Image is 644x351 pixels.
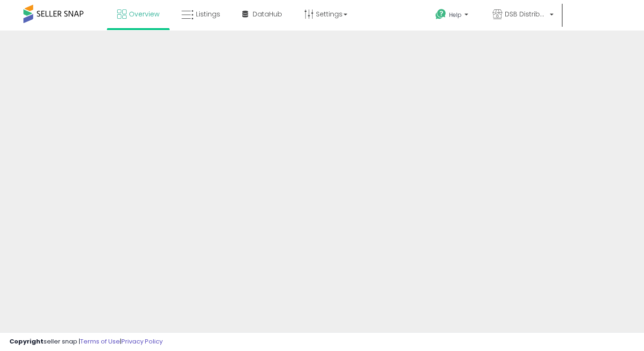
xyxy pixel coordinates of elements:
[129,9,159,19] span: Overview
[428,1,478,31] a: Help
[9,337,44,346] strong: Copyright
[435,8,447,20] i: Get Help
[121,337,163,346] a: Privacy Policy
[80,337,120,346] a: Terms of Use
[505,9,547,19] span: DSB Distribution
[9,337,163,346] div: seller snap | |
[253,9,282,19] span: DataHub
[196,9,220,19] span: Listings
[449,11,462,19] span: Help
